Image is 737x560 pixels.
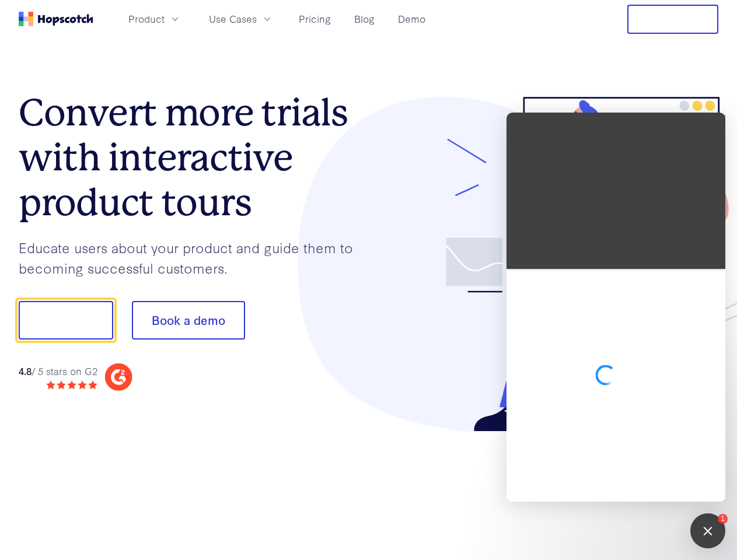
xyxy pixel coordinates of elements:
div: / 5 stars on G2 [19,364,97,379]
a: Pricing [294,9,336,29]
div: 1 [718,514,728,524]
strong: 4.8 [19,364,32,377]
button: Free Trial [627,5,718,34]
p: Educate users about your product and guide them to becoming successful customers. [19,237,369,278]
a: Demo [393,9,430,29]
span: Product [128,12,165,26]
a: Home [19,12,93,26]
button: Show me! [19,301,113,339]
button: Book a demo [132,301,245,339]
a: Blog [350,9,379,29]
h1: Convert more trials with interactive product tours [19,90,369,225]
button: Use Cases [202,9,280,29]
button: Product [121,9,188,29]
span: Use Cases [209,12,257,26]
